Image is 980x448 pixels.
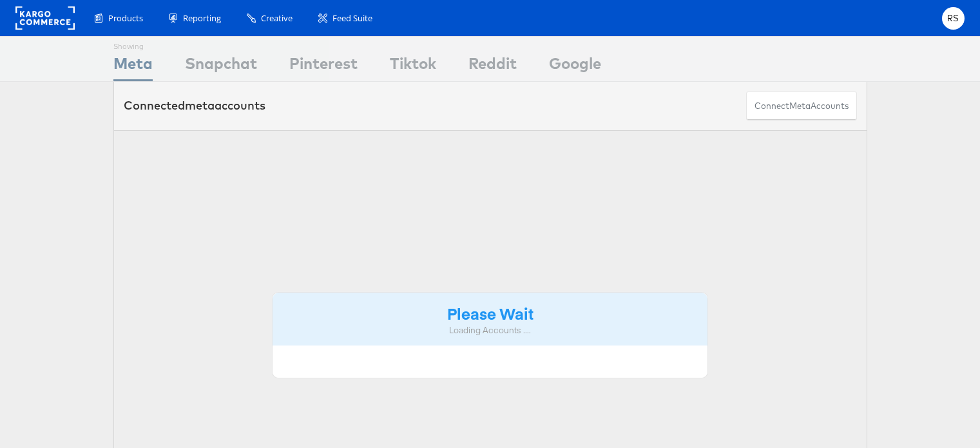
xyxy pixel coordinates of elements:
[549,52,601,81] div: Google
[746,92,857,121] button: ConnectmetaAccounts
[447,302,533,324] strong: Please Wait
[185,98,215,113] span: meta
[468,52,517,81] div: Reddit
[390,52,436,81] div: Tiktok
[947,14,959,23] span: RS
[789,100,811,112] span: meta
[261,12,293,24] span: Creative
[289,52,358,81] div: Pinterest
[185,52,257,81] div: Snapchat
[183,12,221,24] span: Reporting
[113,52,153,81] div: Meta
[332,12,372,24] span: Feed Suite
[108,12,143,24] span: Products
[124,97,265,114] div: Connected accounts
[282,324,698,336] div: Loading Accounts ....
[113,37,153,52] div: Showing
